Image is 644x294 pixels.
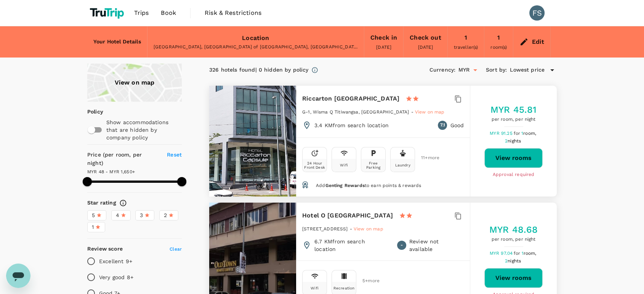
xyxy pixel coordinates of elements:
[242,33,269,43] div: Location
[395,163,410,167] div: Laundry
[205,8,261,18] span: Risk & Restrictions
[87,5,128,21] img: TruTrip logo
[524,251,537,256] span: room,
[532,37,544,47] div: Edit
[99,257,132,265] p: Excellent 9+
[429,66,455,74] h6: Currency :
[340,163,348,167] div: Wifi
[164,211,167,219] span: 2
[465,32,467,43] div: 1
[99,273,133,281] p: Very good 8+
[514,131,521,136] span: for
[354,225,383,232] a: View on map
[505,138,522,144] span: 2
[490,116,537,123] span: per room, per night
[362,278,374,283] span: 5 + more
[505,258,522,264] span: 2
[415,109,445,115] span: View on map
[170,246,182,252] span: Clear
[490,131,513,136] span: MYR 91.25
[154,43,358,51] div: [GEOGRAPHIC_DATA], [GEOGRAPHIC_DATA] of [GEOGRAPHIC_DATA], [GEOGRAPHIC_DATA]
[316,183,421,188] span: Add to earn points & rewards
[354,226,383,232] span: View on map
[87,108,92,115] p: Policy
[497,32,500,43] div: 1
[209,66,308,74] div: 326 hotels found | 0 hidden by policy
[514,251,521,256] span: for
[411,109,415,115] span: -
[489,224,538,236] h5: MYR 48.68
[410,32,441,43] div: Check out
[489,236,538,243] span: per room, per night
[400,241,403,249] span: -
[119,199,127,207] svg: Star ratings are awarded to properties to represent the quality of services, facilities, and amen...
[415,109,445,115] a: View on map
[409,238,464,253] p: Review not available
[311,286,319,290] div: Wifi
[521,251,537,256] span: 1
[302,226,348,232] span: [STREET_ADDRESS]
[450,121,464,129] p: Good
[161,8,176,18] span: Book
[87,199,116,207] h6: Star rating
[421,155,433,160] span: 11 + more
[302,93,399,104] h6: Riccarton [GEOGRAPHIC_DATA]
[350,226,354,232] span: -
[440,121,445,129] span: 7.1
[484,268,543,288] button: View rooms
[529,5,545,21] div: FS
[363,161,384,169] div: Free Parking
[508,138,521,144] span: nights
[92,211,95,219] span: 5
[87,245,123,253] h6: Review score
[314,121,389,129] p: 3.4 KM from search location
[87,151,158,168] h6: Price (per room, per night)
[87,169,135,174] span: MYR 48 - MYR 1,650+
[325,183,364,188] span: Genting Rewards
[470,65,481,75] button: Open
[302,109,409,115] span: G-1, Wisma Q Titiwangsa, [GEOGRAPHIC_DATA]
[314,238,388,253] p: 6.7 KM from search location
[418,45,433,50] span: [DATE]
[490,45,507,50] span: room(s)
[490,104,537,116] h5: MYR 45.81
[87,64,182,102] a: View on map
[486,66,507,74] h6: Sort by :
[523,131,536,136] span: room,
[333,286,355,290] div: Recreation
[167,152,182,158] span: Reset
[106,118,181,141] p: Show accommodations that are hidden by company policy
[6,264,30,288] iframe: Button to launch messaging window
[521,131,537,136] span: 1
[510,66,545,74] span: Lowest price
[454,45,478,50] span: traveller(s)
[116,211,119,219] span: 4
[484,148,543,168] button: View rooms
[370,32,397,43] div: Check in
[376,45,391,50] span: [DATE]
[302,210,393,221] h6: Hotel O [GEOGRAPHIC_DATA]
[304,161,325,169] div: 24 Hour Front Desk
[92,223,94,231] span: 1
[493,171,535,179] span: Approval required
[134,8,149,18] span: Trips
[508,258,521,264] span: nights
[93,38,141,46] h6: Your Hotel Details
[140,211,143,219] span: 3
[490,251,514,256] span: MYR 97.04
